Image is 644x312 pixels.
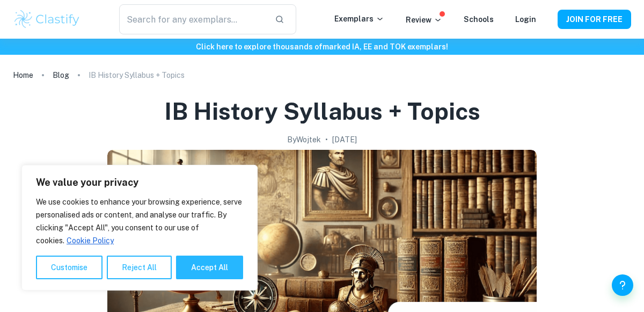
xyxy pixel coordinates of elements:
button: Reject All [107,256,172,279]
button: JOIN FOR FREE [558,10,631,29]
h2: [DATE] [332,134,357,146]
a: Cookie Policy [66,236,114,245]
p: Review [406,14,442,26]
a: Home [13,68,33,83]
button: Help and Feedback [612,274,633,296]
p: • [325,134,328,146]
button: Customise [36,256,103,279]
div: We value your privacy [21,165,258,291]
a: Login [515,15,536,24]
img: Clastify logo [13,9,81,30]
p: Exemplars [334,13,384,25]
p: IB History Syllabus + Topics [89,69,185,81]
p: We value your privacy [36,176,243,189]
button: Accept All [176,256,243,279]
a: Blog [53,68,69,83]
p: We use cookies to enhance your browsing experience, serve personalised ads or content, and analys... [36,195,243,247]
h6: Click here to explore thousands of marked IA, EE and TOK exemplars ! [2,41,642,53]
input: Search for any exemplars... [119,4,266,34]
a: Schools [464,15,494,24]
h1: IB History Syllabus + Topics [164,96,480,127]
h2: By Wojtek [287,134,321,146]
